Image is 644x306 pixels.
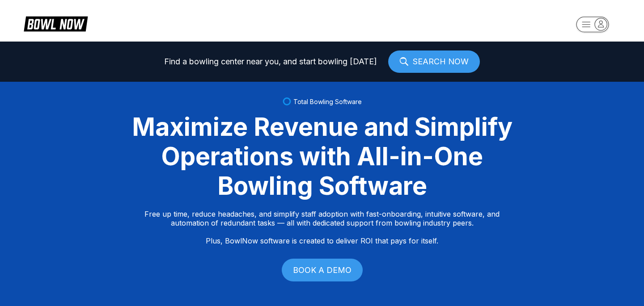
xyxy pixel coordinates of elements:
p: Free up time, reduce headaches, and simplify staff adoption with fast-onboarding, intuitive softw... [144,210,500,245]
span: Find a bowling center near you, and start bowling [DATE] [164,57,377,66]
span: Total Bowling Software [293,98,362,105]
a: BOOK A DEMO [282,259,363,281]
a: SEARCH NOW [388,50,480,73]
div: Maximize Revenue and Simplify Operations with All-in-One Bowling Software [121,112,523,201]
